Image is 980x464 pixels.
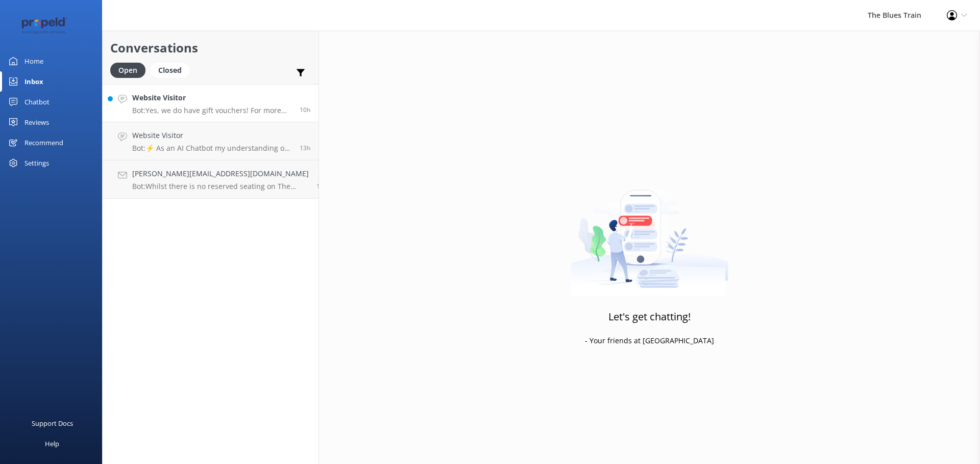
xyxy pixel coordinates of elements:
a: Closed [151,64,194,75]
a: [PERSON_NAME][EMAIL_ADDRESS][DOMAIN_NAME]Bot:Whilst there is no reserved seating on The Blues Tra... [103,160,318,199]
h2: Conversations [110,38,311,58]
img: 12-1677471078.png [15,17,74,34]
span: Oct 13 2025 07:27pm (UTC +11:00) Australia/Sydney [300,144,311,152]
div: Support Docs [32,413,73,433]
div: Chatbot [24,92,50,112]
div: Recommend [24,132,63,153]
a: Open [110,64,151,75]
div: Inbox [24,71,43,92]
img: artwork of a man stealing a conversation from at giant smartphone [571,169,728,296]
div: Open [110,63,145,78]
p: Bot: ⚡ As an AI Chatbot my understanding of some questions is limited. Please rephrase your quest... [132,144,292,153]
div: Home [24,51,43,71]
p: Bot: Yes, we do have gift vouchers! For more information, please see the Gift Vouchers FAQ section. [132,106,292,115]
h3: Let's get chatting! [608,309,691,325]
div: Reviews [24,112,49,132]
h4: Website Visitor [132,92,292,103]
p: - Your friends at [GEOGRAPHIC_DATA] [585,335,714,346]
span: Oct 13 2025 10:50pm (UTC +11:00) Australia/Sydney [300,105,311,114]
div: Help [45,433,59,454]
h4: Website Visitor [132,130,292,141]
h4: [PERSON_NAME][EMAIL_ADDRESS][DOMAIN_NAME] [132,168,309,179]
div: Closed [151,63,189,78]
div: Settings [24,153,49,173]
a: Website VisitorBot:⚡ As an AI Chatbot my understanding of some questions is limited. Please rephr... [103,122,318,160]
p: Bot: Whilst there is no reserved seating on The Blues Train, each carriage has seats for every pa... [132,182,309,191]
a: Website VisitorBot:Yes, we do have gift vouchers! For more information, please see the Gift Vouch... [103,84,318,122]
span: Oct 12 2025 05:35pm (UTC +11:00) Australia/Sydney [316,182,324,190]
